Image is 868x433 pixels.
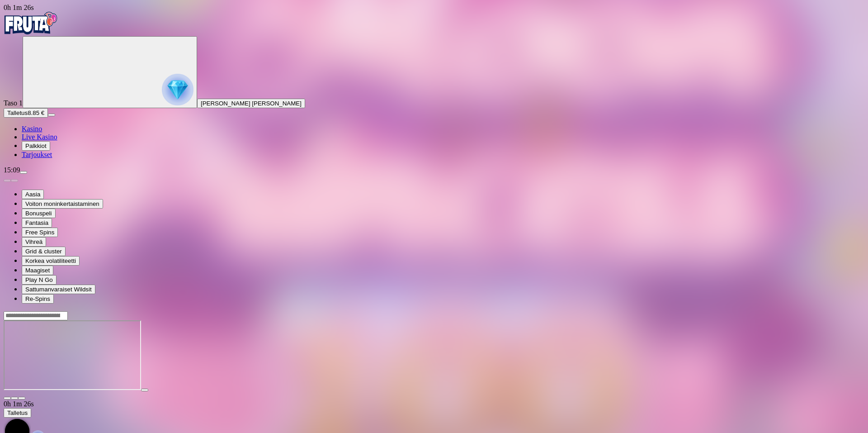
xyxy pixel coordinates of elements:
[4,12,58,34] img: Fruta
[22,256,80,266] button: Korkea volatiliteetti
[4,28,58,36] a: Fruta
[18,397,25,400] button: fullscreen icon
[201,100,302,107] span: [PERSON_NAME] [PERSON_NAME]
[22,266,53,275] button: Maagiset
[22,247,66,256] button: Grid & cluster
[22,294,54,304] button: Re-Spins
[25,200,99,207] span: Voiton moninkertaistaminen
[4,125,864,159] nav: Main menu
[48,114,55,116] button: menu
[7,409,28,416] span: Talletus
[4,99,23,107] span: Taso 1
[22,228,58,237] button: Free Spins
[197,99,305,108] button: [PERSON_NAME] [PERSON_NAME]
[22,133,57,141] a: Live Kasino
[141,389,148,391] button: play icon
[11,179,18,182] button: next slide
[25,219,48,226] span: Fantasia
[25,267,50,274] span: Maagiset
[4,320,141,390] iframe: Moon Princess 100
[11,397,18,400] button: chevron-down icon
[25,238,42,245] span: Vihreä
[4,179,11,182] button: prev slide
[22,237,46,247] button: Vihreä
[22,218,52,228] button: Fantasia
[22,285,95,294] button: Sattumanvaraiset Wildsit
[4,408,31,418] button: Talletus
[25,248,62,255] span: Grid & cluster
[162,74,193,105] img: reward progress
[22,209,56,218] button: Bonuspeli
[4,311,68,320] input: Search
[4,108,48,118] button: Talletusplus icon8.85 €
[23,36,197,108] button: reward progress
[4,397,11,400] button: close icon
[25,286,92,293] span: Sattumanvaraiset Wildsit
[22,141,50,151] button: Palkkiot
[25,210,52,217] span: Bonuspeli
[22,275,57,285] button: Play N Go
[25,143,47,149] span: Palkkiot
[25,295,50,302] span: Re-Spins
[22,190,44,199] button: Aasia
[28,109,44,116] span: 8.85 €
[4,166,20,174] span: 15:09
[22,125,42,133] a: Kasino
[25,191,40,198] span: Aasia
[25,229,54,236] span: Free Spins
[25,257,76,264] span: Korkea volatiliteetti
[22,199,103,209] button: Voiton moninkertaistaminen
[4,12,864,159] nav: Primary
[4,4,34,11] span: user session time
[7,109,28,116] span: Talletus
[25,276,53,283] span: Play N Go
[20,171,27,174] button: menu
[4,400,34,408] span: user session time
[22,151,52,158] a: Tarjoukset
